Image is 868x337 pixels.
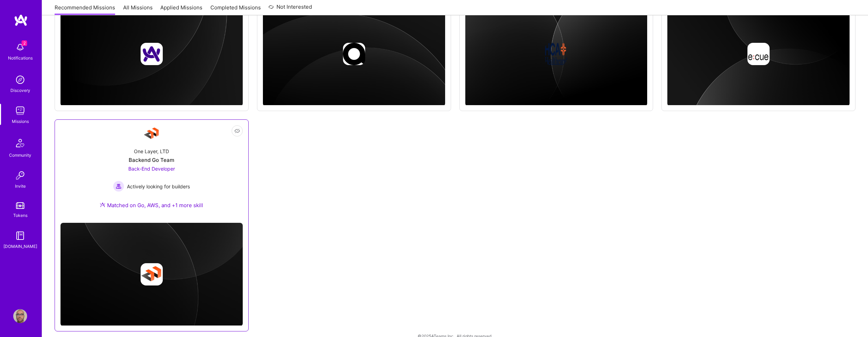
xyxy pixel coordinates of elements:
a: All Missions [123,4,153,15]
span: Actively looking for builders [127,183,190,190]
img: teamwork [13,104,27,118]
div: Tokens [13,212,27,219]
img: Community [12,135,29,151]
img: discovery [13,73,27,87]
div: Invite [15,182,26,190]
img: guide book [13,229,27,243]
img: Company logo [545,43,567,65]
a: Recommended Missions [55,4,115,15]
div: Community [9,151,31,159]
div: Backend Go Team [129,156,174,164]
a: Completed Missions [210,4,261,15]
i: icon EyeClosed [234,128,240,134]
img: User Avatar [13,309,27,323]
img: Actively looking for builders [113,181,124,192]
a: Not Interested [268,3,312,15]
img: Company logo [140,43,163,65]
div: Notifications [8,54,33,62]
img: Company logo [747,43,770,65]
img: Company logo [343,43,365,65]
div: One Layer, LTD [134,148,169,155]
img: Invite [13,168,27,182]
a: Applied Missions [160,4,202,15]
img: logo [14,14,28,26]
img: cover [61,223,243,326]
div: Matched on Go, AWS, and +1 more skill [100,202,203,209]
span: 2 [22,40,27,46]
img: Company logo [140,263,163,285]
img: Company Logo [143,125,160,142]
span: Back-End Developer [128,166,175,172]
img: bell [13,40,27,54]
div: [DOMAIN_NAME] [3,243,37,250]
img: tokens [16,202,24,209]
div: Discovery [10,87,30,94]
div: Missions [12,118,29,125]
img: Ateam Purple Icon [100,202,105,207]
